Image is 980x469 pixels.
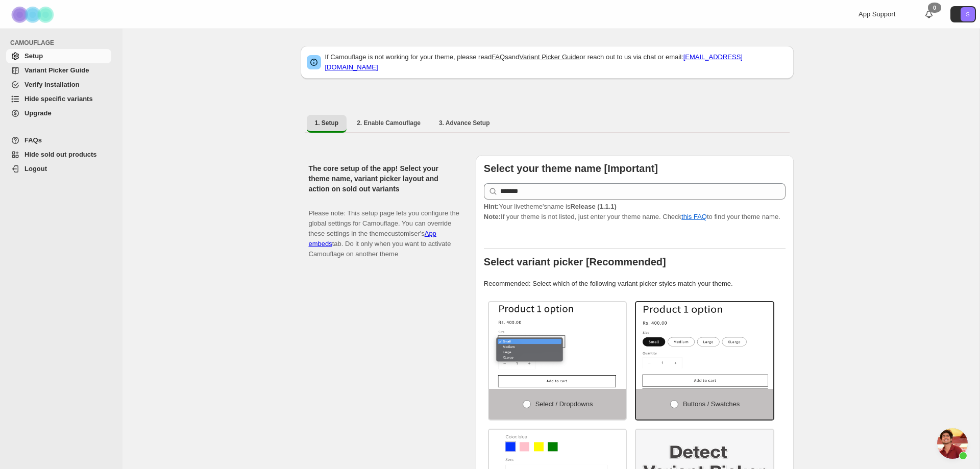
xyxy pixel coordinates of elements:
[6,49,111,63] a: Setup
[357,119,421,127] span: 2. Enable Camouflage
[484,279,786,289] p: Recommended: Select which of the following variant picker styles match your theme.
[24,81,80,88] span: Verify Installation
[10,39,115,47] span: CAMOUFLAGE
[6,106,111,120] a: Upgrade
[519,53,579,61] a: Variant Picker Guide
[928,3,941,13] div: 0
[24,52,43,60] span: Setup
[570,203,616,210] strong: Release (1.1.1)
[6,78,111,92] a: Verify Installation
[24,66,89,74] span: Variant Picker Guide
[24,151,97,158] span: Hide sold out products
[8,1,59,29] img: Camouflage
[966,11,969,17] text: S
[489,302,626,389] img: Select / Dropdowns
[859,10,895,18] span: App Support
[924,9,934,19] a: 0
[961,7,975,21] span: Avatar with initials S
[636,302,773,389] img: Buttons / Swatches
[484,203,617,210] span: Your live theme's name is
[6,147,111,162] a: Hide sold out products
[6,63,111,78] a: Variant Picker Guide
[6,133,111,147] a: FAQs
[24,95,93,103] span: Hide specific variants
[439,119,490,127] span: 3. Advance Setup
[950,6,976,22] button: Avatar with initials S
[937,428,968,459] a: Open chat
[484,163,658,174] b: Select your theme name [Important]
[24,136,42,144] span: FAQs
[492,53,508,61] a: FAQs
[315,119,339,127] span: 1. Setup
[309,163,459,194] h2: The core setup of the app! Select your theme name, variant picker layout and action on sold out v...
[683,400,740,408] span: Buttons / Swatches
[484,256,666,267] b: Select variant picker [Recommended]
[24,109,52,117] span: Upgrade
[309,198,459,259] p: Please note: This setup page lets you configure the global settings for Camouflage. You can overr...
[681,213,707,220] a: this FAQ
[325,52,788,72] p: If Camouflage is not working for your theme, please read and or reach out to us via chat or email:
[484,203,499,210] strong: Hint:
[6,162,111,176] a: Logout
[484,213,501,220] strong: Note:
[6,92,111,106] a: Hide specific variants
[535,400,593,408] span: Select / Dropdowns
[24,165,47,172] span: Logout
[484,202,786,222] p: If your theme is not listed, just enter your theme name. Check to find your theme name.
